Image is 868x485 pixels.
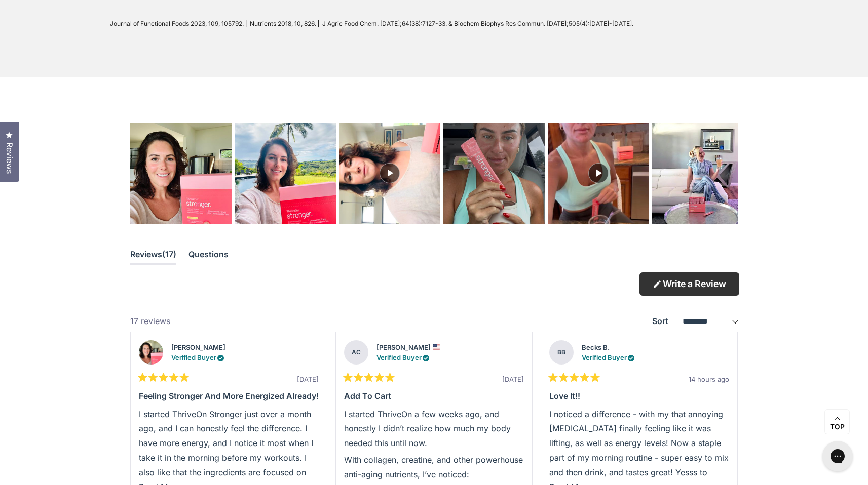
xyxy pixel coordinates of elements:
span: Top [830,423,845,432]
div: Feeling Stronger and More Energized Already! [139,390,319,403]
button: Questions [188,248,229,265]
div: Verified Buyer [376,352,440,363]
button: Reviews [130,248,176,265]
span: 14 hours ago [689,375,729,383]
div: Verified Buyer [171,352,225,363]
div: 17 reviews [130,315,170,328]
p: I started ThriveOn a few weeks ago, and honestly I didn’t realize how much my body needed this un... [344,407,524,451]
span: [DATE] [297,375,319,383]
div: from United States [433,344,440,350]
img: A woman with blonde hair and red nail polish holding a pink packet while sitting in what appears ... [443,123,545,224]
div: Love it!! [549,390,729,403]
img: Profile picture for Andrea H. [139,340,163,365]
span: Reviews [3,142,16,174]
strong: [PERSON_NAME] [376,343,431,351]
a: Write a Review [640,273,738,295]
img: Customer-uploaded video, show more details [339,123,440,224]
img: Woman holding a red ThriveOn stronger supplement box outdoors with palm tree and tropical landsca... [235,123,336,224]
strong: BB [549,340,574,365]
img: Woman in blue athletic wear sitting on white couch holding a drink, with a red product box on the... [652,123,753,224]
iframe: Gorgias live chat messenger [817,437,858,475]
label: Sort [652,316,668,326]
strong: [PERSON_NAME] [171,343,225,351]
img: Woman smiling and holding a pink ThriveOn stronger supplement box in a modern kitchen [130,123,232,224]
div: Add to cart [344,390,524,403]
p: Journal of Functional Foods 2023, 109, 105792. ⎜ Nutrients 2018, 10, 826. ⎜ J Agric Food Chem. [D... [110,19,759,28]
span: 17 [162,248,176,261]
img: Flag of United States [433,344,440,350]
strong: AC [344,340,368,365]
div: Carousel of customer-uploaded media. Press left and right arrows to navigate. Press enter or spac... [130,123,738,224]
div: Verified Buyer [582,352,634,363]
img: Customer-uploaded video, show more details [548,123,649,224]
p: With collagen, creatine, and other powerhouse anti-aging nutrients, I’ve noticed: [344,453,524,482]
strong: Becks B. [582,343,610,351]
span: [DATE] [502,375,524,383]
